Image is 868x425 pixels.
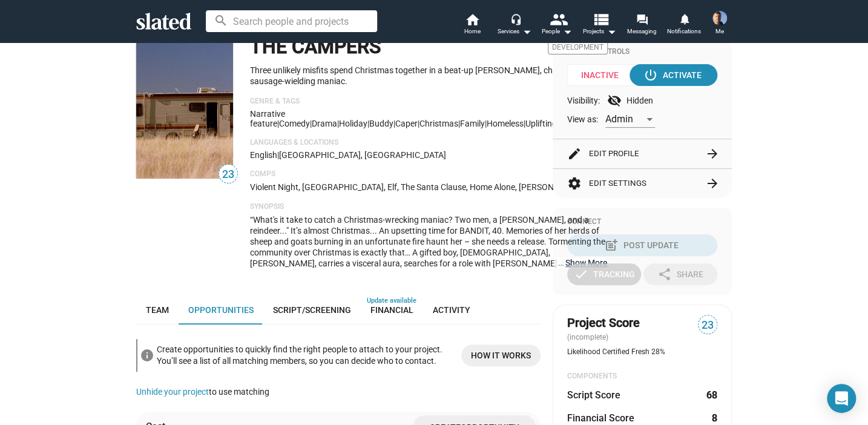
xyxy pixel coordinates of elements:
span: Financial [370,305,413,315]
p: Violent Night, [GEOGRAPHIC_DATA], Elf, The Santa Clause, Home Alone, [PERSON_NAME] [250,182,608,193]
a: More Info about opportunities [461,344,541,366]
mat-icon: power_settings_new [643,68,658,82]
span: 23 [219,166,237,183]
button: Share [643,263,717,285]
mat-icon: headset_mic [510,13,521,24]
span: Script/Screening [273,305,351,315]
span: | [367,119,369,128]
div: to use matching [136,386,541,398]
span: Home [464,24,481,39]
span: buddy [369,119,393,128]
button: …Show More [565,257,608,268]
button: Activate [630,64,717,86]
div: COMPONENTS [567,372,717,381]
a: Script/Screening [263,295,361,325]
span: Projects [583,24,616,39]
h1: THE CAMPERS [250,34,381,60]
button: Projects [578,12,620,39]
span: “What's it take to catch a Christmas-wrecking maniac? Two men, a [PERSON_NAME], and a reindeer...... [250,215,607,334]
mat-icon: notifications [678,13,689,24]
div: Admin Controls [567,47,717,57]
span: Opportunities [188,305,254,315]
p: Languages & Locations [250,138,608,148]
a: Home [451,12,493,39]
span: caper [395,119,418,128]
span: Activity [433,305,470,315]
button: Joel CousinsMe [705,8,734,40]
mat-icon: settings [567,176,582,191]
div: Likelihood Certified Fresh 28% [567,348,717,357]
div: People [542,24,572,39]
dd: 8 [706,412,717,424]
span: uplifting/inspirational [525,119,608,128]
p: Genre & Tags [250,97,608,107]
mat-icon: share [657,267,672,282]
span: English [250,150,277,160]
span: Inactive [567,64,640,86]
mat-icon: arrow_drop_down [560,24,574,39]
p: Comps [250,170,608,179]
span: How it works [471,344,531,366]
mat-icon: arrow_forward [705,176,720,191]
span: Messaging [627,24,657,39]
mat-icon: check [574,267,588,282]
span: Admin [605,113,633,125]
a: Team [136,295,179,325]
span: family [460,119,485,128]
div: Share [657,263,703,285]
a: Financial [361,295,423,325]
dt: Financial Score [567,412,634,424]
a: Notifications [663,12,705,39]
span: Project Score [567,315,640,331]
span: | [458,119,460,128]
mat-icon: arrow_forward [705,147,720,161]
a: Unhide your project [136,387,209,397]
span: 23 [699,317,717,334]
span: Notifications [667,24,701,39]
span: | [277,119,279,128]
div: Create opportunities to quickly find the right people to attach to your project. You’ll see a lis... [157,341,452,369]
span: Development [548,40,608,54]
div: Post Update [607,234,679,256]
span: Drama [312,119,337,128]
span: [GEOGRAPHIC_DATA], [GEOGRAPHIC_DATA] [279,150,446,160]
span: Holiday [339,119,367,128]
span: | [524,119,525,128]
mat-icon: edit [567,147,582,161]
span: | [310,119,312,128]
button: Edit Settings [567,169,717,198]
div: Tracking [574,263,635,285]
span: Me [715,24,724,39]
mat-icon: home [465,12,479,27]
mat-icon: forum [636,13,647,25]
div: Activate [646,64,702,86]
mat-icon: post_add [604,238,619,252]
mat-icon: people [550,10,567,28]
a: Activity [423,295,480,325]
span: View as: [567,114,598,125]
span: | [337,119,339,128]
span: Christmas [419,119,458,128]
img: Joel Cousins [712,11,727,25]
mat-icon: info [140,348,154,363]
button: Edit Profile [567,139,717,168]
p: Synopsis [250,202,608,212]
span: … [553,257,565,268]
button: Post Update [567,234,717,256]
div: Open Intercom Messenger [827,384,856,413]
span: | [418,119,419,128]
mat-icon: visibility_off [607,93,622,108]
p: Three unlikely misfits spend Christmas together in a beat-up [PERSON_NAME], chasing after a sausa... [250,65,608,87]
div: Visibility: Hidden [567,93,717,108]
input: Search people and projects [206,10,377,32]
div: Services [498,24,531,39]
mat-icon: view_list [592,10,610,28]
img: THE CAMPERS [136,35,233,179]
span: Comedy [279,119,310,128]
span: homeless [487,119,524,128]
button: Services [493,12,536,39]
button: People [536,12,578,39]
span: Narrative feature [250,109,285,128]
button: Tracking [567,263,641,285]
dd: 68 [706,389,717,401]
